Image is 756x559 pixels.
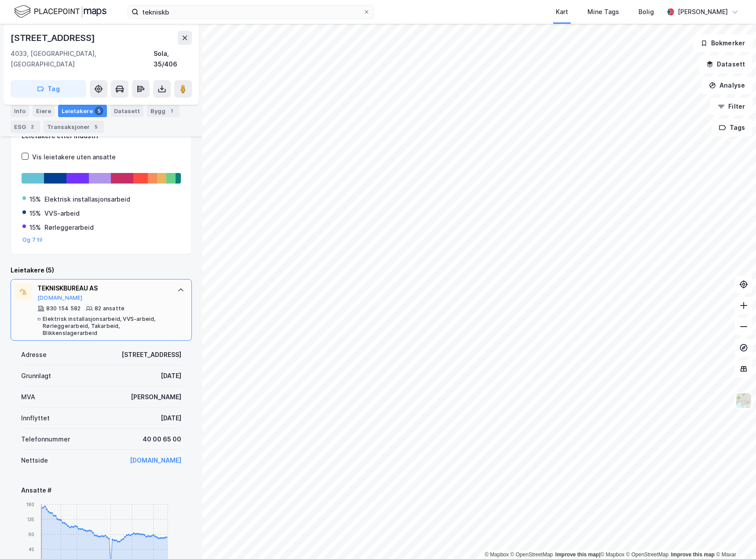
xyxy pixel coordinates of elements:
[693,34,752,52] button: Bokmerker
[678,7,728,17] div: [PERSON_NAME]
[21,392,35,402] div: MVA
[11,31,97,45] div: [STREET_ADDRESS]
[131,392,181,402] div: [PERSON_NAME]
[556,7,568,17] div: Kart
[147,105,180,117] div: Bygg
[11,121,40,133] div: ESG
[639,7,654,17] div: Bolig
[11,105,29,117] div: Info
[600,552,624,558] a: Mapbox
[44,208,80,219] div: VVS-arbeid
[44,222,94,233] div: Rørleggerarbeid
[21,371,51,381] div: Grunnlagt
[58,105,107,117] div: Leietakere
[484,552,509,558] a: Mapbox
[21,413,50,423] div: Innflyttet
[14,4,106,19] img: logo.f888ab2527a4732fd821a326f86c7f29.svg
[712,517,756,559] div: Kontrollprogram for chat
[735,392,752,409] img: Z
[121,349,181,360] div: [STREET_ADDRESS]
[167,107,176,115] div: 1
[26,501,34,507] tspan: 180
[710,98,752,115] button: Filter
[43,316,169,337] div: Elektrisk installasjonsarbeid, VVS-arbeid, Rørleggerarbeid, Takarbeid, Blikkenslagerarbeid
[110,105,143,117] div: Datasett
[92,122,100,131] div: 5
[21,434,70,445] div: Telefonnummer
[139,5,363,18] input: Søk på adresse, matrikkel, gårdeiere, leietakere eller personer
[46,305,81,312] div: 830 154 582
[95,107,103,115] div: 5
[587,7,619,17] div: Mine Tags
[44,194,130,205] div: Elektrisk installasjonsarbeid
[11,80,86,98] button: Tag
[29,208,41,219] div: 15%
[11,48,154,70] div: 4033, [GEOGRAPHIC_DATA], [GEOGRAPHIC_DATA]
[95,305,125,312] div: 82 ansatte
[671,552,715,558] a: Improve this map
[130,456,181,464] a: [DOMAIN_NAME]
[22,236,43,243] button: Og 7 til
[161,413,181,423] div: [DATE]
[510,552,553,558] a: OpenStreetMap
[143,434,181,445] div: 40 00 65 00
[154,48,192,70] div: Sola, 35/406
[712,517,756,559] iframe: Chat Widget
[29,546,34,552] tspan: 45
[555,552,599,558] a: Improve this map
[37,294,83,302] button: [DOMAIN_NAME]
[699,55,752,73] button: Datasett
[44,121,104,133] div: Transaksjoner
[37,283,169,294] div: TEKNISKBUREAU AS
[161,371,181,381] div: [DATE]
[701,77,752,94] button: Analyse
[712,119,752,136] button: Tags
[28,122,37,131] div: 2
[21,485,181,496] div: Ansatte #
[29,194,41,205] div: 15%
[29,222,41,233] div: 15%
[11,265,192,276] div: Leietakere (5)
[626,552,669,558] a: OpenStreetMap
[484,550,736,559] div: |
[27,516,34,522] tspan: 135
[21,455,48,466] div: Nettside
[28,531,34,537] tspan: 90
[33,105,55,117] div: Eiere
[32,152,116,162] div: Vis leietakere uten ansatte
[21,349,47,360] div: Adresse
